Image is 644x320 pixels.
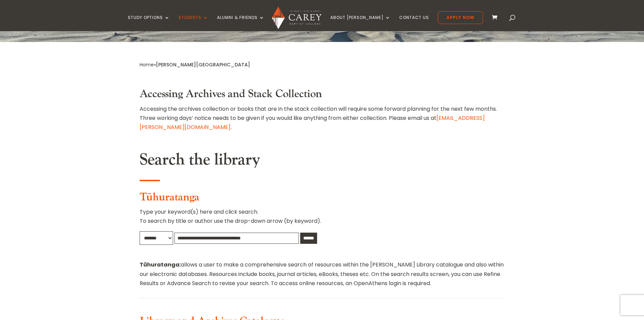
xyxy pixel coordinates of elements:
p: allows a user to make a comprehensive search of resources within the [PERSON_NAME] Library catalo... [140,260,505,288]
a: Study Options [128,15,170,31]
p: Accessing the archives collection or books that are in the stack collection will require some for... [140,104,505,132]
img: Carey Baptist College [272,6,321,29]
a: Home [140,61,154,68]
a: Contact Us [399,15,429,31]
h3: Accessing Archives and Stack Collection [140,88,505,104]
h3: Tūhuratanga [140,191,505,207]
a: About [PERSON_NAME] [330,15,390,31]
a: Alumni & Friends [217,15,264,31]
span: » [140,61,250,68]
p: Type your keyword(s) here and click search. To search by title or author use the drop-down arrow ... [140,207,505,231]
span: [PERSON_NAME][GEOGRAPHIC_DATA] [156,61,250,68]
strong: Tūhuratanga: [140,261,181,269]
a: Apply Now [438,11,483,24]
h2: Search the library [140,150,505,173]
a: Students [178,15,208,31]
